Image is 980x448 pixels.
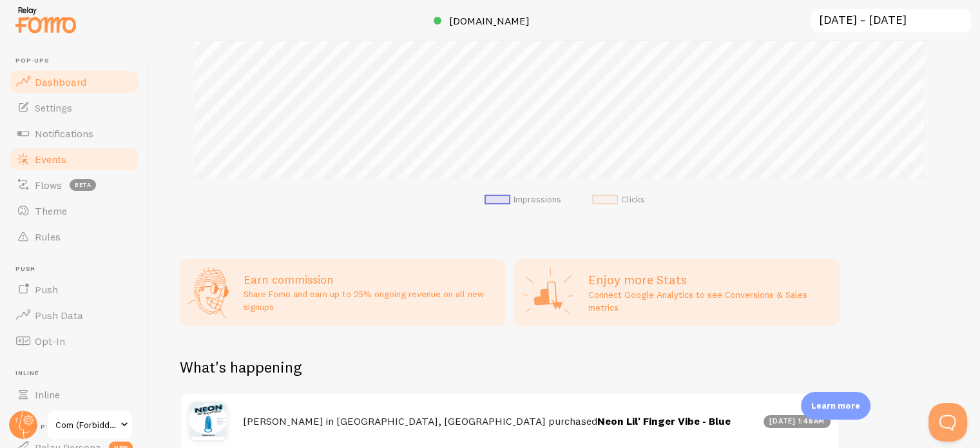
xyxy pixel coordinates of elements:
[8,95,140,121] a: Settings
[8,198,140,224] a: Theme
[8,382,140,407] a: Inline
[244,287,498,313] p: Share Fomo and earn up to 25% ongoing revenue on all new signups
[15,265,140,273] span: Push
[928,403,967,442] iframe: Help Scout Beacon - Open
[8,224,140,249] a: Rules
[35,75,86,88] span: Dashboard
[35,335,65,347] span: Opt-In
[764,415,831,428] div: [DATE] 1:48am
[811,400,860,412] p: Learn more
[35,101,72,114] span: Settings
[70,179,96,191] span: beta
[588,271,832,288] h2: Enjoy more Stats
[521,267,573,318] img: Google Analytics
[46,409,133,440] a: Com (Forbiddenfruit)
[15,369,140,378] span: Inline
[55,417,117,433] span: Com (Forbiddenfruit)
[35,153,66,166] span: Events
[8,277,140,302] a: Push
[244,272,498,287] h3: Earn commission
[801,392,870,420] div: Learn more
[243,414,756,428] h4: [PERSON_NAME] in [GEOGRAPHIC_DATA], [GEOGRAPHIC_DATA] purchased
[8,302,140,328] a: Push Data
[15,57,140,65] span: Pop-ups
[35,230,61,243] span: Rules
[180,357,302,377] h2: What's happening
[35,179,62,191] span: Flows
[8,69,140,95] a: Dashboard
[35,388,60,401] span: Inline
[8,146,140,172] a: Events
[592,194,645,206] li: Clicks
[35,127,93,140] span: Notifications
[485,194,561,206] li: Impressions
[8,172,140,198] a: Flows beta
[35,309,83,322] span: Push Data
[14,3,78,36] img: fomo-relay-logo-orange.svg
[8,121,140,146] a: Notifications
[35,204,67,217] span: Theme
[597,414,731,427] a: Neon Lil' Finger Vibe - Blue
[588,288,832,314] p: Connect Google Analytics to see Conversions & Sales metrics
[514,259,840,326] a: Enjoy more Stats Connect Google Analytics to see Conversions & Sales metrics
[35,283,58,296] span: Push
[8,328,140,354] a: Opt-In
